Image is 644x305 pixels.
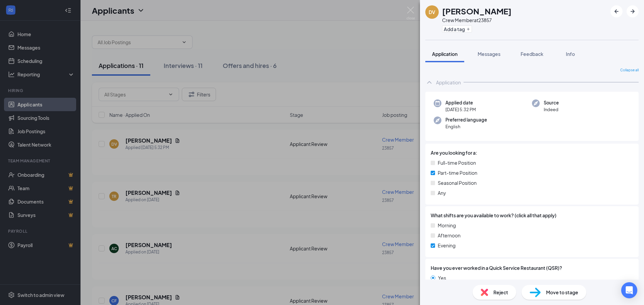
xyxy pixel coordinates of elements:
[438,222,456,229] span: Morning
[438,179,477,186] span: Seasonal Position
[544,99,559,106] span: Source
[478,51,500,57] span: Messages
[438,274,446,282] span: Yes
[429,9,435,15] div: DV
[521,51,543,57] span: Feedback
[436,79,461,86] div: Application
[438,232,461,239] span: Afternoon
[442,25,472,32] button: PlusAdd a tag
[431,212,556,219] span: What shifts are you available to work? (click all that apply)
[610,5,623,17] button: ArrowLeftNew
[546,289,578,296] span: Move to stage
[445,117,487,123] span: Preferred language
[438,242,455,249] span: Evening
[438,169,477,176] span: Part-time Position
[445,106,476,113] span: [DATE] 5:32 PM
[445,123,487,130] span: English
[629,7,637,15] svg: ArrowRight
[438,159,476,166] span: Full-time Position
[431,149,477,156] span: Are you looking for a:
[493,289,508,296] span: Reject
[425,78,433,86] svg: ChevronUp
[612,7,621,15] svg: ArrowLeftNew
[431,264,562,272] span: Have you ever worked in a Quick Service Restaurant (QSR)?
[442,5,512,17] h1: [PERSON_NAME]
[620,68,639,73] span: Collapse all
[466,27,470,31] svg: Plus
[566,51,575,57] span: Info
[445,99,476,106] span: Applied date
[544,106,559,113] span: Indeed
[432,51,458,57] span: Application
[438,189,446,197] span: Any
[442,17,512,23] div: Crew Member at 23857
[621,282,637,298] div: Open Intercom Messenger
[627,5,639,17] button: ArrowRight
